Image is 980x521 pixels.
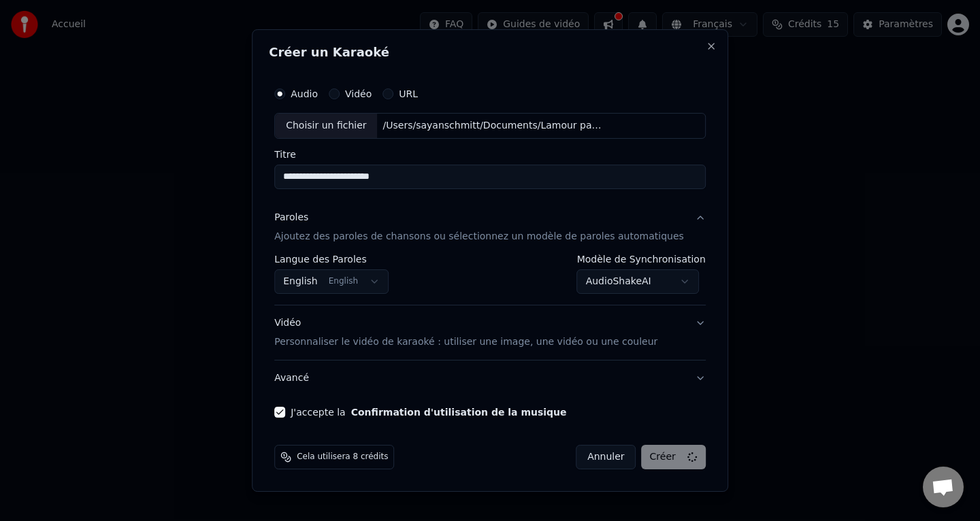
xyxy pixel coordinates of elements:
label: Modèle de Synchronisation [577,254,706,264]
button: Avancé [274,360,706,396]
p: Ajoutez des paroles de chansons ou sélectionnez un modèle de paroles automatiques [274,230,684,243]
label: Audio [291,89,318,99]
label: Titre [274,150,706,159]
label: URL [399,89,418,99]
label: Vidéo [345,89,372,99]
p: Personnaliser le vidéo de karaoké : utiliser une image, une vidéo ou une couleur [274,335,657,349]
div: ParolesAjoutez des paroles de chansons ou sélectionnez un modèle de paroles automatiques [274,254,706,305]
h2: Créer un Karaoké [269,46,711,58]
div: Choisir un fichier [275,114,377,138]
label: Langue des Paroles [274,254,389,264]
div: Paroles [274,211,308,224]
div: Vidéo [274,316,657,349]
div: /Users/sayanschmitt/Documents/Lamour parfait ([DEMOGRAPHIC_DATA]).mp3 [378,119,609,133]
button: VidéoPersonnaliser le vidéo de karaoké : utiliser une image, une vidéo ou une couleur [274,305,706,360]
button: Annuler [576,445,636,469]
button: ParolesAjoutez des paroles de chansons ou sélectionnez un modèle de paroles automatiques [274,200,706,254]
label: J'accepte la [291,407,566,417]
span: Cela utilisera 8 crédits [297,452,388,463]
button: J'accepte la [351,407,567,417]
